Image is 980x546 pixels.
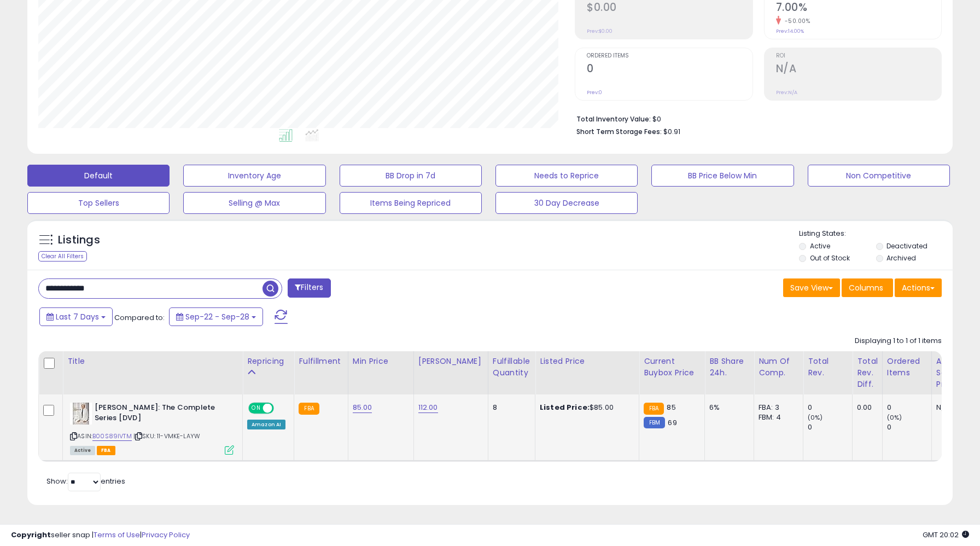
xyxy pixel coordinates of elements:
small: -50.00% [781,17,810,25]
label: Out of Stock [810,253,850,263]
button: Inventory Age [183,165,325,187]
a: B00S89IVTM [92,432,132,441]
strong: Copyright [11,530,51,540]
small: Prev: 14.00% [776,28,804,34]
label: Active [810,241,830,251]
div: 0 [808,403,852,413]
button: Needs to Reprice [495,165,638,187]
a: 112.00 [418,402,438,413]
div: BB Share 24h. [709,356,749,379]
div: Ordered Items [887,356,927,379]
div: Total Rev. Diff. [857,356,878,390]
div: 0 [808,422,852,432]
small: FBA [299,403,319,415]
div: Title [67,356,238,367]
h5: Listings [58,233,100,248]
span: Ordered Items [587,53,752,59]
div: 0 [887,422,931,432]
div: N/A [936,403,972,413]
b: Total Inventory Value: [576,114,651,124]
span: 2025-10-7 20:02 GMT [923,530,969,540]
small: FBM [644,417,665,428]
span: 85 [667,402,675,413]
small: (0%) [887,413,902,422]
h2: 7.00% [776,1,941,16]
button: Filters [288,278,330,298]
span: 69 [668,417,676,428]
b: Listed Price: [540,402,590,413]
div: Fulfillable Quantity [493,356,530,379]
div: Clear All Filters [38,251,87,262]
button: Default [27,165,170,187]
div: FBA: 3 [759,403,795,413]
small: Prev: 0 [587,89,602,96]
div: [PERSON_NAME] [418,356,483,367]
div: Num of Comp. [759,356,798,379]
span: Compared to: [114,312,165,323]
a: 85.00 [353,402,372,413]
small: Prev: N/A [776,89,797,96]
p: Listing States: [799,229,953,239]
span: $0.91 [663,126,680,137]
small: Prev: $0.00 [587,28,612,34]
div: 8 [493,403,527,413]
button: Items Being Repriced [340,192,482,214]
span: FBA [97,446,115,455]
span: All listings currently available for purchase on Amazon [70,446,95,455]
h2: N/A [776,62,941,77]
div: 0.00 [857,403,874,413]
label: Archived [886,253,916,263]
a: Terms of Use [94,530,140,540]
div: FBM: 4 [759,413,795,422]
label: Deactivated [886,241,927,251]
div: ASIN: [70,403,234,454]
small: FBA [644,403,664,415]
button: Non Competitive [808,165,950,187]
div: $85.00 [540,403,631,413]
button: Last 7 Days [39,307,113,326]
div: Displaying 1 to 1 of 1 items [855,336,942,346]
div: Avg Selling Price [936,356,976,390]
div: Total Rev. [808,356,848,379]
div: Repricing [247,356,289,367]
a: Privacy Policy [142,530,190,540]
div: Amazon AI [247,420,285,429]
div: Min Price [353,356,409,367]
b: [PERSON_NAME]: The Complete Series [DVD] [95,403,227,426]
span: Sep-22 - Sep-28 [185,311,249,322]
h2: 0 [587,62,752,77]
small: (0%) [808,413,823,422]
div: 6% [709,403,745,413]
button: Top Sellers [27,192,170,214]
h2: $0.00 [587,1,752,16]
div: Fulfillment [299,356,343,367]
button: 30 Day Decrease [495,192,638,214]
li: $0 [576,112,934,125]
div: 0 [887,403,931,413]
span: Last 7 Days [56,311,99,322]
span: ON [249,404,263,413]
span: | SKU: 11-VMKE-LAYW [133,432,200,440]
button: Columns [842,278,893,297]
button: Sep-22 - Sep-28 [169,307,263,326]
div: Current Buybox Price [644,356,700,379]
button: BB Price Below Min [651,165,794,187]
button: Selling @ Max [183,192,325,214]
button: Save View [783,278,840,297]
img: 41rDjMFJHHL._SL40_.jpg [70,403,92,425]
div: seller snap | | [11,530,190,541]
span: Show: entries [46,476,125,486]
button: Actions [895,278,942,297]
button: BB Drop in 7d [340,165,482,187]
span: ROI [776,53,941,59]
span: Columns [849,282,883,293]
span: OFF [272,404,290,413]
div: Listed Price [540,356,634,367]
b: Short Term Storage Fees: [576,127,662,136]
